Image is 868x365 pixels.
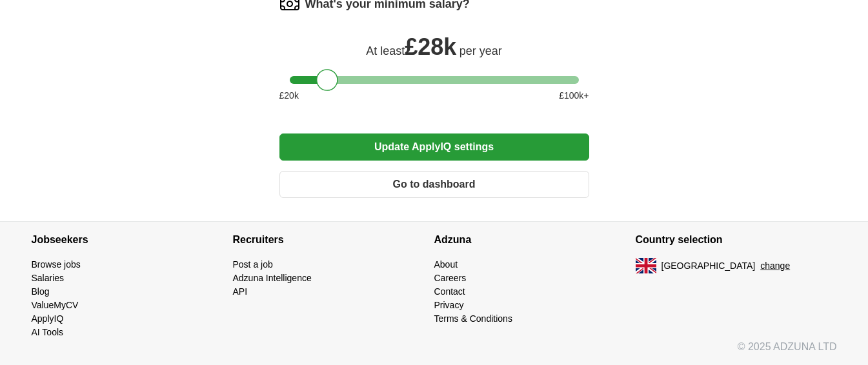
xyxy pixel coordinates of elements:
a: Contact [434,286,465,297]
a: Blog [32,286,50,297]
button: Update ApplyIQ settings [279,133,589,161]
span: [GEOGRAPHIC_DATA] [661,259,756,273]
a: Terms & Conditions [434,313,512,324]
div: © 2025 ADZUNA LTD [21,339,847,365]
a: ApplyIQ [32,313,64,324]
a: ValueMyCV [32,300,79,310]
img: UK flag [636,258,656,273]
a: AI Tools [32,327,64,337]
a: API [233,286,248,297]
a: Adzuna Intelligence [233,273,312,283]
span: £ 28k [405,34,456,60]
a: Post a job [233,259,273,270]
button: change [760,259,790,273]
span: At least [366,44,405,57]
a: Careers [434,273,467,283]
h4: Country selection [636,222,837,258]
a: Privacy [434,300,464,310]
a: About [434,259,458,270]
button: Go to dashboard [279,171,589,198]
span: per year [459,44,502,57]
span: £ 20 k [279,89,299,103]
span: £ 100 k+ [559,89,589,103]
a: Browse jobs [32,259,81,270]
a: Salaries [32,273,65,283]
